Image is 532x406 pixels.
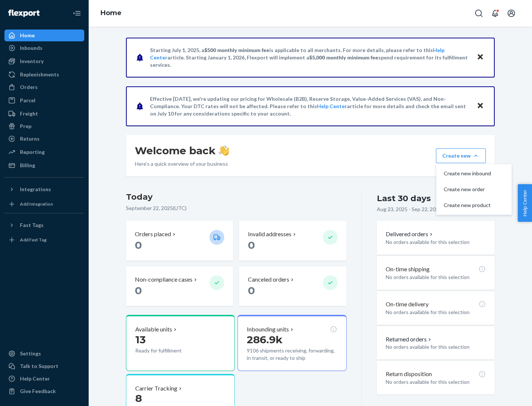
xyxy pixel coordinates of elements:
[247,347,337,362] p: 9106 shipments receiving, forwarding, in transit, or ready to ship
[126,191,347,203] h3: Today
[471,6,486,21] button: Open Search Box
[4,348,84,359] a: Settings
[69,6,84,21] button: Close Navigation
[135,384,177,393] p: Carrier Tracking
[135,284,142,297] span: 0
[488,6,502,21] button: Open notifications
[20,135,40,142] div: Returns
[20,58,44,65] div: Inventory
[20,148,45,156] div: Reporting
[135,347,204,354] p: Ready for fulfillment
[135,160,229,168] p: Here’s a quick overview of your business
[135,239,142,251] span: 0
[386,265,430,273] p: On-time shipping
[386,230,434,238] button: Delivered orders
[444,187,491,192] span: Create new order
[135,230,171,238] p: Orders placed
[204,47,269,53] span: $500 monthly minimum fee
[386,238,486,246] p: No orders available for this selection
[309,54,378,61] span: $5,000 monthly minimum fee
[126,204,347,212] p: September 22, 2025 ( UTC )
[4,69,84,80] a: Replenishments
[20,388,56,395] div: Give Feedback
[126,315,235,371] button: Available units13Ready for fulfillment
[4,234,84,246] a: Add Fast Tag
[377,193,431,204] div: Last 30 days
[239,266,346,306] button: Canceled orders 0
[444,171,491,176] span: Create new inbound
[20,221,44,229] div: Fast Tags
[4,94,84,106] a: Parcel
[4,120,84,132] a: Prep
[150,47,470,69] p: Starting July 1, 2025, a is applicable to all merchants. For more details, please refer to this a...
[20,162,35,169] div: Billing
[4,385,84,397] button: Give Feedback
[4,81,84,93] a: Orders
[219,145,229,156] img: hand-wave emoji
[386,309,486,316] p: No orders available for this selection
[248,230,291,238] p: Invalid addresses
[475,52,485,63] button: Close
[4,159,84,171] a: Billing
[386,300,429,309] p: On-time delivery
[436,148,486,163] button: Create newCreate new inboundCreate new orderCreate new product
[238,315,346,371] button: Inbounding units286.9k9106 shipments receiving, forwarding, in transit, or ready to ship
[20,97,35,104] div: Parcel
[20,83,38,91] div: Orders
[239,221,346,261] button: Invalid addresses 0
[386,335,433,344] button: Returned orders
[4,219,84,231] button: Fast Tags
[150,95,470,117] p: Effective [DATE], we're updating our pricing for Wholesale (B2B), Reserve Storage, Value-Added Se...
[377,206,455,213] p: Aug 23, 2025 - Sep 22, 2025 ( UTC )
[438,182,510,197] button: Create new order
[20,350,41,357] div: Settings
[20,32,35,39] div: Home
[248,239,255,251] span: 0
[248,275,289,284] p: Canceled orders
[248,284,255,297] span: 0
[386,378,486,386] p: No orders available for this selection
[126,266,233,306] button: Non-compliance cases 0
[20,201,53,207] div: Add Integration
[20,237,47,243] div: Add Fast Tag
[438,197,510,213] button: Create new product
[504,6,519,21] button: Open account menu
[386,370,432,378] p: Return disposition
[135,275,192,284] p: Non-compliance cases
[126,221,233,261] button: Orders placed 0
[135,392,142,405] span: 8
[317,103,347,109] a: Help Center
[4,183,84,195] button: Integrations
[4,108,84,120] a: Freight
[20,71,59,78] div: Replenishments
[4,133,84,145] a: Returns
[475,101,485,111] button: Close
[95,3,127,24] ol: breadcrumbs
[20,362,58,370] div: Talk to Support
[247,325,289,334] p: Inbounding units
[444,203,491,208] span: Create new product
[4,198,84,210] a: Add Integration
[4,42,84,54] a: Inbounds
[100,9,122,17] a: Home
[8,10,40,17] img: Flexport logo
[247,333,283,346] span: 286.9k
[4,30,84,41] a: Home
[20,44,42,52] div: Inbounds
[4,373,84,385] a: Help Center
[135,333,146,346] span: 13
[20,375,50,382] div: Help Center
[438,166,510,182] button: Create new inbound
[135,325,172,334] p: Available units
[4,360,84,372] a: Talk to Support
[4,55,84,67] a: Inventory
[518,184,532,222] button: Help Center
[4,146,84,158] a: Reporting
[20,110,38,117] div: Freight
[386,343,486,351] p: No orders available for this selection
[135,144,229,157] h1: Welcome back
[386,273,486,281] p: No orders available for this selection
